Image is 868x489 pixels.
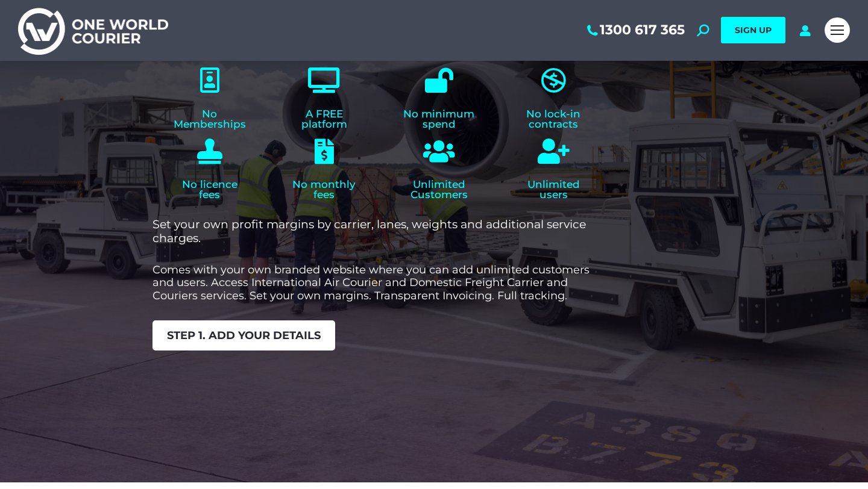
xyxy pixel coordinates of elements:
h2: Unlimited users [502,179,605,200]
span: Step 1. add your details [167,330,321,341]
h2: No monthly fees [273,179,376,200]
a: SIGN UP [721,17,785,43]
h2: No minimum spend [385,109,493,129]
h2: No licence fees [159,179,261,200]
span: SIGN UP [735,25,772,36]
img: One World Courier [18,6,168,55]
p: Comes with your own branded website where you can add unlimited customers and users. Access Inter... [153,264,611,303]
h2: Unlimited Customers [388,179,490,200]
h2: No lock-in contracts [499,109,608,129]
p: Set your own profit margins by carrier, lanes, weights and additional service charges. [153,218,611,246]
a: 1300 617 365 [585,22,685,38]
h2: A FREE platform [270,109,379,129]
a: Step 1. add your details [153,320,335,350]
h2: No Memberships [156,109,264,129]
a: Mobile menu icon [825,17,850,43]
